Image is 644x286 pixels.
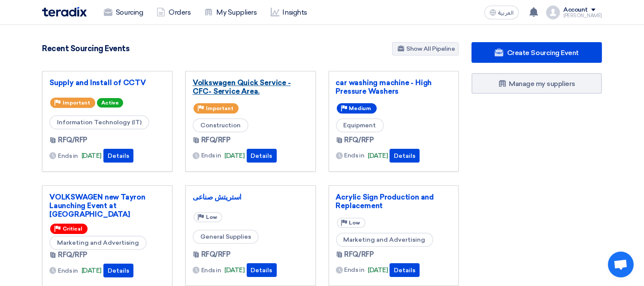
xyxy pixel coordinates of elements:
[49,78,165,87] a: Supply and Install of CCTV
[49,193,165,218] a: VOLKSWAGEN new Tayron Launching Event at [GEOGRAPHIC_DATA]
[390,149,420,163] button: Details
[224,151,245,161] span: [DATE]
[58,250,88,260] span: RFQ/RFP
[336,118,384,132] span: Equipment
[472,73,602,94] a: Manage my suppliers
[193,78,308,95] a: Volkswagen Quick Service - CFC- Service Area.
[58,151,78,160] span: Ends in
[206,214,217,220] span: Low
[201,266,221,275] span: Ends in
[103,149,133,163] button: Details
[498,10,514,16] span: العربية
[336,78,452,95] a: car washing machine - High Pressure Washers
[247,149,277,163] button: Details
[484,6,519,19] button: العربية
[368,265,388,275] span: [DATE]
[392,42,459,55] a: Show All Pipeline
[193,118,248,132] span: Construction
[546,6,560,19] img: profile_test.png
[82,266,102,276] span: [DATE]
[63,226,82,232] span: Critical
[201,249,231,260] span: RFQ/RFP
[42,44,129,53] h4: Recent Sourcing Events
[349,220,360,226] span: Low
[608,252,634,277] div: Open chat
[247,263,277,277] button: Details
[345,135,374,145] span: RFQ/RFP
[349,105,372,111] span: Medium
[345,249,374,260] span: RFQ/RFP
[345,265,365,274] span: Ends in
[42,7,87,17] img: Teradix logo
[563,6,588,14] div: Account
[150,3,197,22] a: Orders
[58,135,88,145] span: RFQ/RFP
[224,265,245,275] span: [DATE]
[193,230,259,244] span: General Supplies
[97,3,150,22] a: Sourcing
[82,151,102,161] span: [DATE]
[206,105,233,111] span: Important
[63,100,90,106] span: Important
[193,193,308,201] a: استريتش صناعى
[197,3,263,22] a: My Suppliers
[345,151,365,160] span: Ends in
[563,13,602,18] div: [PERSON_NAME]
[49,236,147,250] span: Marketing and Advertising
[336,193,452,210] a: Acrylic Sign Production and Replacement
[201,135,231,145] span: RFQ/RFP
[336,233,433,247] span: Marketing and Advertising
[97,98,123,108] span: Active
[201,151,221,160] span: Ends in
[390,263,420,277] button: Details
[103,264,133,277] button: Details
[58,266,78,275] span: Ends in
[507,49,579,57] span: Create Sourcing Event
[368,151,388,161] span: [DATE]
[264,3,314,22] a: Insights
[49,115,149,129] span: Information Technology (IT)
